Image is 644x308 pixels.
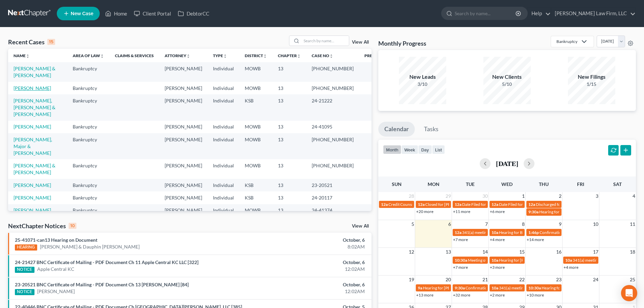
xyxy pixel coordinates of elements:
td: Individual [208,204,239,217]
td: KSB [239,179,272,191]
span: 30 [482,192,488,200]
span: 16 [555,248,562,256]
span: 1:46p [528,230,539,235]
a: +4 more [564,265,578,270]
span: 4 [632,192,636,200]
td: Individual [208,121,239,133]
td: 13 [272,82,306,94]
div: Bankruptcy [556,39,577,44]
span: 23 [555,276,562,284]
a: +4 more [490,237,505,242]
input: Search by name... [455,7,517,20]
td: [PHONE_NUMBER] [306,159,359,179]
td: KSB [239,191,272,204]
span: Sun [392,181,402,187]
td: [PERSON_NAME] [159,94,208,120]
i: unfold_more [26,54,30,58]
span: 5 [411,220,415,228]
a: +32 more [453,292,470,298]
td: 24-41374 [306,204,359,217]
div: October, 6 [253,259,365,266]
span: Hearing for [PERSON_NAME] [499,258,552,263]
span: Thu [539,181,549,187]
a: [PERSON_NAME] [14,124,51,129]
a: +7 more [453,265,468,270]
td: Bankruptcy [67,82,110,94]
td: [PHONE_NUMBER] [306,62,359,81]
a: Tasks [418,122,445,137]
span: 12a [381,202,388,207]
span: 7 [484,220,488,228]
span: 9:30a [528,209,539,214]
div: October, 6 [253,237,365,243]
a: +13 more [416,292,433,298]
div: 10 [69,223,76,229]
span: 10 [592,220,599,228]
a: +10 more [527,292,544,298]
div: 15 [47,39,55,45]
span: 12a [528,202,535,207]
td: Individual [208,159,239,179]
span: 12 [408,248,415,256]
td: [PERSON_NAME] [159,159,208,179]
span: 12a [455,202,461,207]
td: Individual [208,94,239,120]
td: Bankruptcy [67,94,110,120]
td: Bankruptcy [67,159,110,179]
button: day [418,145,432,154]
td: 13 [272,179,306,191]
td: [PHONE_NUMBER] [306,133,359,159]
td: MOWB [239,82,272,94]
a: [PERSON_NAME] [14,85,51,91]
a: +3 more [490,265,505,270]
span: 9a [418,285,422,290]
a: 23-20521 BNC Certificate of Mailing - PDF Document Ch 13 [PERSON_NAME] [84] [15,282,189,287]
span: 341(a) meeting for Bar K Holdings, LLC [573,258,641,263]
span: Closed for [PERSON_NAME] & [PERSON_NAME] [425,202,512,207]
span: Tue [466,181,475,187]
div: Recent Cases [8,38,55,46]
td: 24-41095 [306,121,359,133]
td: 13 [272,133,306,159]
a: Typeunfold_more [213,53,227,58]
a: [PERSON_NAME] [14,182,51,188]
td: 13 [272,121,306,133]
i: unfold_more [263,54,267,58]
td: 13 [272,204,306,217]
a: Prefixunfold_more [364,53,383,58]
span: Date Filed for [PERSON_NAME] & [PERSON_NAME] [499,202,591,207]
a: Case Nounfold_more [312,53,333,58]
span: Sat [613,181,622,187]
td: 24-20117 [306,191,359,204]
div: NextChapter Notices [8,222,76,230]
a: DebtorCC [174,7,213,20]
div: October, 6 [253,281,365,288]
span: 12a [418,202,425,207]
td: MOWB [239,62,272,81]
a: Chapterunfold_more [278,53,301,58]
button: month [383,145,401,154]
td: 13 [272,62,306,81]
span: 14 [482,248,488,256]
a: [PERSON_NAME] [14,207,51,213]
div: 8:02AM [253,243,365,250]
h3: Monthly Progress [378,39,426,47]
span: 28 [408,192,415,200]
span: 2 [558,192,562,200]
span: Hearing for 1 Big Red, LLC [542,285,588,290]
span: Mon [428,181,439,187]
a: +2 more [490,292,505,298]
td: [PERSON_NAME] [159,191,208,204]
span: 15 [519,248,525,256]
div: Open Intercom Messenger [621,285,637,301]
a: Attorneyunfold_more [165,53,190,58]
div: NOTICE [15,289,34,295]
div: HEARING [15,244,37,251]
span: 12a [455,230,461,235]
div: 12:02AM [253,266,365,273]
span: 8 [521,220,525,228]
a: +14 more [527,237,544,242]
span: 6 [448,220,452,228]
td: Bankruptcy [67,191,110,204]
div: 1/15 [568,81,615,88]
